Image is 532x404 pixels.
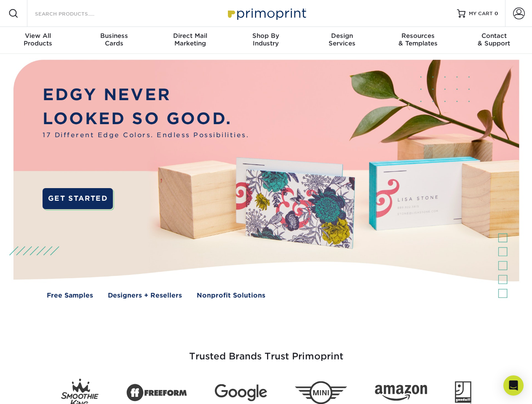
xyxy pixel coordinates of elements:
a: Nonprofit Solutions [197,291,265,300]
a: Resources& Templates [380,27,456,54]
img: Google [215,384,267,401]
span: 0 [495,11,498,16]
img: Goodwill [455,381,471,404]
a: DesignServices [304,27,380,54]
div: Services [304,32,380,47]
a: Free Samples [47,291,93,300]
img: Amazon [375,385,427,401]
span: Business [76,32,152,40]
a: Shop ByIndustry [228,27,304,54]
span: Contact [456,32,532,40]
input: SEARCH PRODUCTS..... [34,8,116,19]
div: Industry [228,32,304,47]
span: 17 Different Edge Colors. Endless Possibilities. [43,130,249,140]
a: Contact& Support [456,27,532,54]
a: Direct MailMarketing [152,27,228,54]
span: MY CART [469,10,493,17]
img: Primoprint [224,4,308,22]
div: Marketing [152,32,228,47]
p: LOOKED SO GOOD. [43,107,249,131]
h3: Trusted Brands Trust Primoprint [20,331,513,372]
div: Cards [76,32,152,47]
div: & Support [456,32,532,47]
div: Open Intercom Messenger [503,375,524,396]
span: Direct Mail [152,32,228,40]
span: Resources [380,32,456,40]
a: GET STARTED [43,188,113,209]
p: EDGY NEVER [43,83,249,107]
span: Design [304,32,380,40]
div: & Templates [380,32,456,47]
span: Shop By [228,32,304,40]
a: BusinessCards [76,27,152,54]
a: Designers + Resellers [108,291,182,300]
